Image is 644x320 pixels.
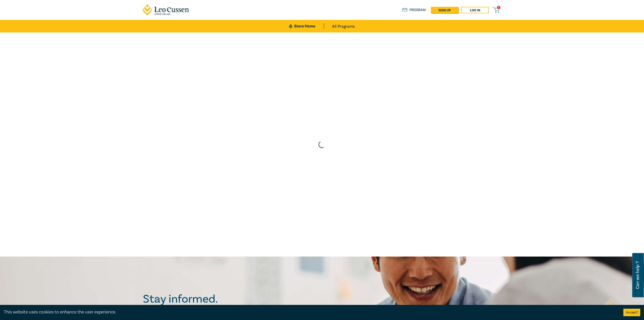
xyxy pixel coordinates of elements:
[143,293,262,306] h2: Stay informed.
[623,309,640,316] button: Accept cookies
[431,7,458,13] a: sign up
[497,6,500,9] span: 0
[635,256,640,294] span: Can we help ?
[332,20,355,32] a: All Programs
[402,7,426,13] a: Program
[4,309,616,315] div: This website uses cookies to enhance the user experience.
[289,23,324,29] a: Store Home
[461,7,489,13] a: Log in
